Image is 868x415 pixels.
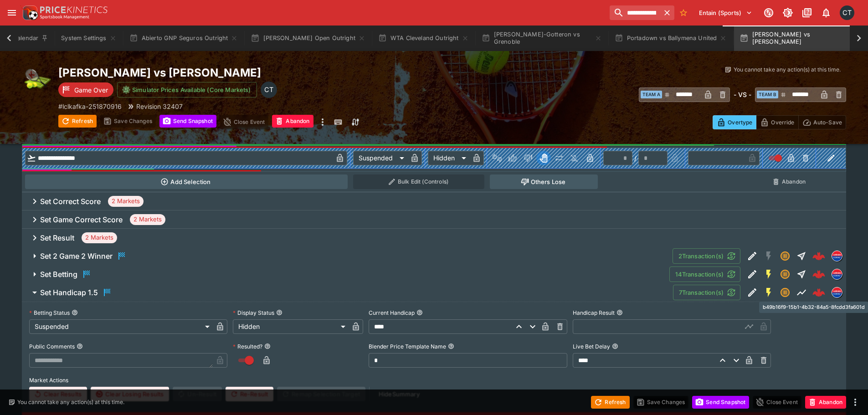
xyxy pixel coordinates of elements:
[634,154,637,163] div: /
[805,397,846,406] span: Mark an event as closed and abandoned.
[29,343,75,350] p: Public Comments
[130,215,165,224] span: 2 Markets
[812,286,825,299] img: logo-cerberus--red.svg
[22,283,673,302] button: Set Handicap 1.5
[780,251,791,261] svg: Suspended
[40,6,108,13] img: PriceKinetics
[616,309,623,316] button: Handicap Result
[780,269,791,280] svg: Suspended
[490,174,598,189] button: Others Lose
[793,284,810,301] button: Line
[812,268,825,281] div: e998ceb8-f8e6-4a6a-8d01-a7764465def2
[810,247,828,265] a: 05f2df24-2e26-4a14-bbe6-c29b4bb959f4
[29,319,213,334] div: Suspended
[771,118,794,127] p: Override
[369,309,415,317] p: Current Handicap
[22,66,51,95] img: tennis.png
[757,91,778,98] span: Team B
[521,151,535,165] button: Lose
[760,284,777,301] button: SGM Enabled
[812,268,825,281] img: logo-cerberus--red.svg
[58,102,122,111] p: Copy To Clipboard
[72,309,78,316] button: Betting Status
[832,287,842,297] img: lclkafka
[74,85,108,95] p: Game Over
[744,266,760,282] button: Edit Detail
[136,102,183,111] p: Revision 32407
[58,115,97,128] button: Refresh
[124,26,244,51] button: Abierto GNP Seguros Outright
[261,82,277,98] div: Cameron Tarver
[428,151,469,165] div: Hidden
[840,5,854,20] div: Cameron Tarver
[780,5,796,21] button: Toggle light/dark mode
[353,151,407,165] div: Suspended
[91,387,169,401] button: Clear Losing Results
[22,265,669,283] button: Set Betting
[760,5,777,21] button: Connected to PK
[760,248,777,264] button: SGM Disabled
[416,309,423,316] button: Current Handicap
[108,197,144,206] span: 2 Markets
[673,248,740,264] button: 2Transaction(s)
[777,284,793,301] button: Suspended
[693,5,758,20] button: Select Tenant
[77,343,83,349] button: Public Comments
[799,5,815,21] button: Documentation
[490,151,504,165] button: Not Set
[373,26,474,51] button: WTA Cleveland Outright
[245,26,371,51] button: [PERSON_NAME] Open Outright
[812,250,825,262] div: 05f2df24-2e26-4a14-bbe6-c29b4bb959f4
[505,151,520,165] button: Win
[793,248,810,264] button: Straight
[25,174,348,189] button: Add Selection
[641,91,662,98] span: Team A
[573,343,610,350] p: Live Bet Delay
[226,387,273,401] button: Re-Result
[765,174,813,189] button: Abandon
[272,115,313,128] button: Abandon
[29,387,87,401] button: Clear Results
[609,26,733,51] button: Portadown vs Ballymena United
[58,66,452,80] h2: Copy To Clipboard
[317,115,328,129] button: more
[818,5,834,21] button: Notifications
[744,248,760,264] button: Edit Detail
[798,115,846,129] button: Auto-Save
[40,15,89,19] img: Sportsbook Management
[810,265,828,283] a: e998ceb8-f8e6-4a6a-8d01-a7764465def2
[159,115,216,128] button: Send Snapshot
[610,5,660,20] input: search
[476,26,607,51] button: [PERSON_NAME]-Gotteron vs Grenoble
[29,309,70,317] p: Betting Status
[777,248,793,264] button: Suspended
[837,3,857,23] button: Cameron Tarver
[29,373,839,387] label: Market Actions
[173,387,221,401] span: Un-Result
[805,396,846,409] button: Abandon
[692,396,749,409] button: Send Snapshot
[728,118,752,127] p: Overtype
[832,269,842,280] div: lclkafka
[713,115,756,129] button: Overtype
[756,115,798,129] button: Override
[233,309,274,317] p: Display Status
[832,287,842,298] div: lclkafka
[612,343,618,349] button: Live Bet Delay
[40,270,77,279] h6: Set Betting
[567,151,582,165] button: Eliminated In Play
[812,286,825,299] div: b49b16f9-15b1-4b32-84a5-8fcdd3fa601d
[17,398,124,406] p: You cannot take any action(s) at this time.
[264,343,271,349] button: Resulted?
[760,266,777,282] button: SGM Enabled
[373,387,425,401] button: HideSummary
[673,285,740,300] button: 7Transaction(s)
[591,396,629,409] button: Refresh
[276,309,282,316] button: Display Status
[233,319,349,334] div: Hidden
[669,266,740,282] button: 14Transaction(s)
[832,269,842,279] img: lclkafka
[793,266,810,282] button: Straight
[40,288,98,297] h6: Set Handicap 1.5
